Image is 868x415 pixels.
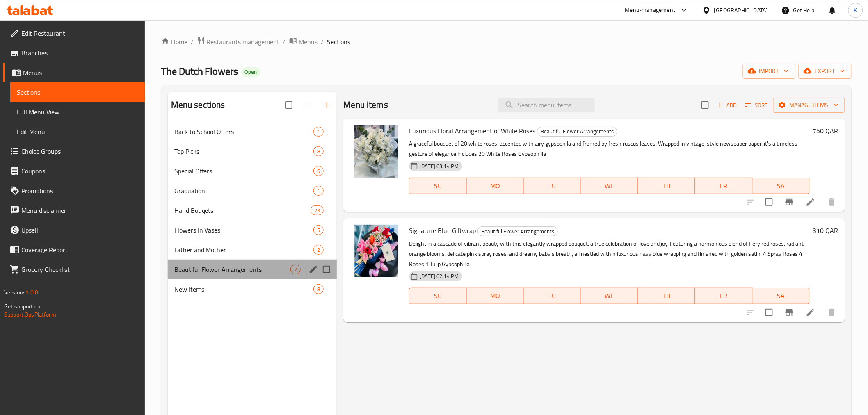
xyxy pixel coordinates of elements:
[297,95,317,115] span: Sort sections
[3,141,145,161] a: Choice Groups
[714,99,740,112] button: Add
[3,181,145,201] a: Promotions
[314,246,323,254] span: 2
[168,201,337,220] div: Hand Bouqets23
[207,37,280,47] span: Restaurants management
[21,245,138,255] span: Coverage Report
[409,239,809,269] p: Delight in a cascade of vibrant beauty with this elegantly wrapped bouquet, a true celebration of...
[313,166,324,176] div: items
[413,180,463,192] span: SU
[174,146,314,156] span: Top Picks
[161,36,852,47] nav: breadcrumb
[10,102,145,122] a: Full Menu View
[171,99,225,111] h2: Menu sections
[314,167,323,175] span: 6
[4,287,24,298] span: Version:
[3,260,145,279] a: Grocery Checklist
[779,303,799,322] button: Branch-specific-item
[25,287,38,298] span: 1.0.0
[697,96,714,114] span: Select section
[314,148,323,155] span: 8
[527,180,578,192] span: TU
[17,87,138,97] span: Sections
[242,68,260,75] span: Open
[168,141,337,161] div: Top Picks8
[291,266,300,274] span: 2
[21,166,138,176] span: Coupons
[289,36,318,47] a: Menus
[317,95,337,115] button: Add section
[806,308,815,317] a: Edit menu item
[584,180,635,192] span: WE
[753,288,810,304] button: SA
[313,186,324,196] div: items
[3,63,145,82] a: Menus
[314,128,323,136] span: 1
[280,96,297,114] span: Select all sections
[642,290,692,302] span: TH
[642,180,692,192] span: TH
[584,290,635,302] span: WE
[413,290,463,302] span: SU
[311,207,323,214] span: 23
[313,284,324,294] div: items
[174,265,291,274] span: Beautiful Flower Arrangements
[3,23,145,43] a: Edit Restaurant
[409,288,466,304] button: SU
[327,37,351,47] span: Sections
[311,205,324,215] div: items
[10,82,145,102] a: Sections
[168,181,337,201] div: Graduation1
[161,37,187,47] a: Home
[350,125,402,178] img: Luxurious Floral Arrangement of White Roses
[21,265,138,274] span: Grocery Checklist
[806,197,815,207] a: Edit menu item
[761,194,778,211] span: Select to update
[313,245,324,255] div: items
[749,66,789,76] span: import
[527,290,578,302] span: TU
[409,139,809,159] p: A graceful bouquet of 20 white roses, accented with airy gypsophila and framed by fresh ruscus le...
[416,272,462,280] span: [DATE] 02:14 PM
[524,288,581,304] button: TU
[10,122,145,141] a: Edit Menu
[477,226,558,236] div: Beautiful Flower Arrangements
[699,290,749,302] span: FR
[161,62,238,80] span: The Dutch Flowers
[699,180,749,192] span: FR
[761,304,778,321] span: Select to update
[743,64,795,79] button: import
[467,178,524,194] button: MO
[23,68,138,78] span: Menus
[314,187,323,195] span: 1
[745,100,768,110] span: Sort
[695,288,752,304] button: FR
[3,161,145,181] a: Coupons
[470,180,521,192] span: MO
[537,127,617,137] div: Beautiful Flower Arrangements
[716,100,738,110] span: Add
[197,36,280,47] a: Restaurants management
[174,284,314,294] div: New Items
[314,226,323,234] span: 5
[350,225,402,277] img: Signature Blue Giftwrap
[174,127,314,137] span: Back to School Offers
[416,162,462,170] span: [DATE] 03:14 PM
[638,178,695,194] button: TH
[3,201,145,220] a: Menu disclaimer
[756,180,806,192] span: SA
[638,288,695,304] button: TH
[17,127,138,137] span: Edit Menu
[299,37,318,47] span: Menus
[174,225,314,235] div: Flowers In Vases
[524,178,581,194] button: TU
[168,260,337,279] div: Beautiful Flower Arrangements2edit
[467,288,524,304] button: MO
[743,99,770,112] button: Sort
[714,6,768,15] div: [GEOGRAPHIC_DATA]
[307,263,320,276] button: edit
[174,245,314,255] div: Father and Mother
[21,225,138,235] span: Upsell
[470,290,521,302] span: MO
